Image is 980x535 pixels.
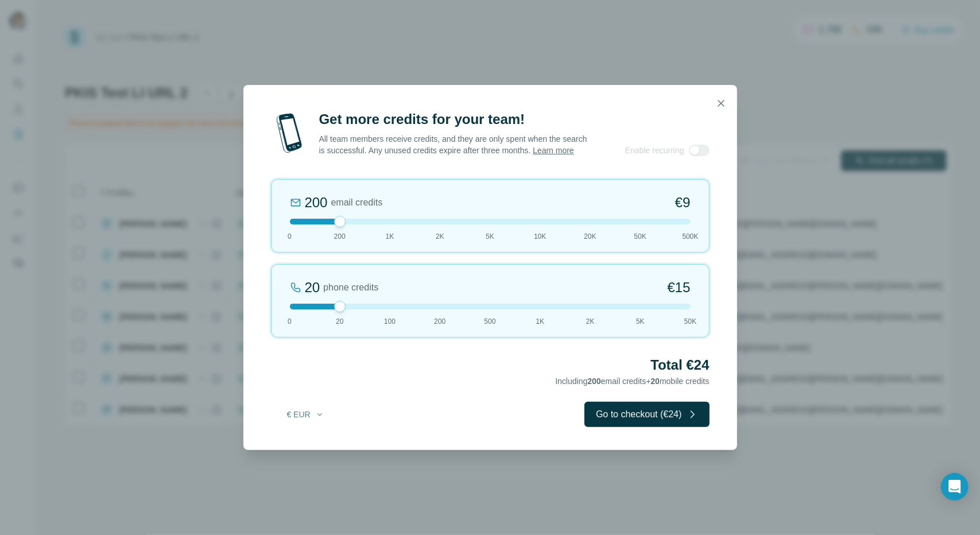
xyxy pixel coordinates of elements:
[271,356,710,374] h2: Total €24
[675,193,691,212] span: €9
[434,316,446,327] span: 200
[279,404,332,425] button: € EUR
[941,473,969,501] div: Open Intercom Messenger
[584,402,709,427] button: Go to checkout (€24)
[651,377,660,386] span: 20
[555,377,709,386] span: Including email credits + mobile credits
[667,278,690,297] span: €15
[436,231,444,242] span: 2K
[323,281,378,294] span: phone credits
[384,316,396,327] span: 100
[331,196,383,210] span: email credits
[288,231,292,242] span: 0
[271,110,308,156] img: mobile-phone
[684,316,696,327] span: 50K
[486,231,494,242] span: 5K
[336,316,343,327] span: 20
[386,231,394,242] span: 1K
[533,146,574,155] a: Learn more
[484,316,495,327] span: 500
[334,231,346,242] span: 200
[288,316,292,327] span: 0
[534,231,546,242] span: 10K
[634,231,646,242] span: 50K
[305,193,328,212] div: 200
[587,377,601,386] span: 200
[536,316,544,327] span: 1K
[586,316,595,327] span: 2K
[584,231,596,242] span: 20K
[636,316,645,327] span: 5K
[319,133,588,156] p: All team members receive credits, and they are only spent when the search is successful. Any unus...
[682,231,698,242] span: 500K
[305,278,320,297] div: 20
[625,145,684,156] span: Enable recurring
